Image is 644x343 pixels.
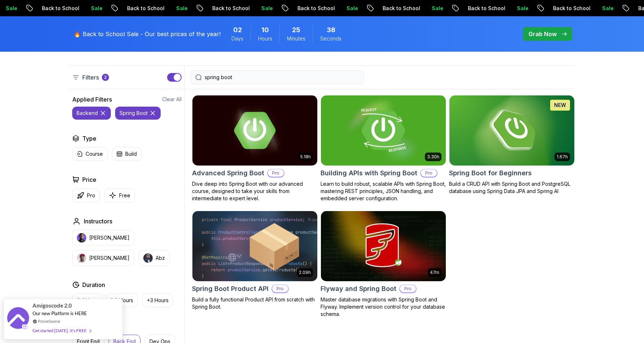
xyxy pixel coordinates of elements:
p: Build a CRUD API with Spring Boot and PostgreSQL database using Spring Data JPA and Spring AI [449,180,575,195]
img: Building APIs with Spring Boot card [318,94,449,167]
a: Advanced Spring Boot card5.18hAdvanced Spring BootProDive deep into Spring Boot with our advanced... [192,95,318,202]
p: Sale [320,5,343,12]
p: Master database migrations with Spring Boot and Flyway. Implement version control for your databa... [321,296,446,318]
p: Dive deep into Spring Boot with our advanced course, designed to take your skills from intermedia... [192,180,318,202]
span: Minutes [287,35,305,42]
p: Sale [405,5,428,12]
p: Pro [400,285,416,292]
p: Filters [82,73,99,82]
span: 38 Seconds [327,25,335,35]
h2: Advanced Spring Boot [192,168,264,178]
p: 5.18h [300,154,311,160]
span: Seconds [320,35,341,42]
button: Free [104,188,135,202]
h2: Price [82,175,96,184]
span: 10 Hours [261,25,269,35]
button: instructor img[PERSON_NAME] [72,230,134,246]
p: Back to School [526,5,575,12]
button: Pro [72,188,100,202]
button: +3 Hours [142,293,173,307]
p: Sale [490,5,513,12]
p: Build a fully functional Product API from scratch with Spring Boot. [192,296,318,310]
a: Spring Boot Product API card2.09hSpring Boot Product APIProBuild a fully functional Product API f... [192,211,318,310]
p: Build [125,150,137,158]
p: Sale [64,5,87,12]
h2: Instructors [84,217,112,226]
button: backend [72,107,111,120]
a: Building APIs with Spring Boot card3.30hBuilding APIs with Spring BootProLearn to build robust, s... [321,95,446,202]
h2: Duration [82,280,105,289]
p: Free [119,192,130,199]
img: instructor img [143,253,153,263]
button: Course [72,147,108,161]
p: [PERSON_NAME] [89,254,130,262]
button: spring boot [115,107,161,120]
button: Clear All [162,96,182,103]
h2: Spring Boot Product API [192,284,269,294]
p: Pro [421,170,437,177]
span: 25 Minutes [292,25,300,35]
p: Pro [268,170,284,177]
img: instructor img [77,253,86,263]
img: Flyway and Spring Boot card [321,211,446,281]
span: 2 Days [233,25,242,35]
button: 0-1 Hour [72,293,102,307]
p: Back to School [186,5,235,12]
img: Advanced Spring Boot card [192,95,317,166]
p: 2 [104,74,107,80]
input: Search Java, React, Spring boot ... [205,74,359,81]
h2: Building APIs with Spring Boot [321,168,417,178]
p: 1-3 Hours [111,297,133,304]
p: Grab Now [528,30,557,38]
p: 1.67h [557,154,568,160]
button: instructor imgAbz [139,250,170,266]
p: backend [77,110,98,117]
button: 1-3 Hours [106,293,138,307]
img: Spring Boot for Beginners card [449,95,574,166]
img: instructor img [77,233,86,243]
p: +3 Hours [147,297,169,304]
p: spring boot [119,110,148,117]
a: Spring Boot for Beginners card1.67hNEWSpring Boot for BeginnersBuild a CRUD API with Spring Boot ... [449,95,575,195]
span: Amigoscode 2.0 [32,301,72,310]
p: Back to School [15,5,64,12]
p: 47m [430,270,439,275]
p: Back to School [356,5,405,12]
p: Abz [156,254,165,262]
span: Hours [258,35,272,42]
a: Flyway and Spring Boot card47mFlyway and Spring BootProMaster database migrations with Spring Boo... [321,211,446,318]
div: Get started [DATE]. It's FREE [32,326,91,335]
span: Days [231,35,243,42]
h2: Flyway and Spring Boot [321,284,396,294]
h2: Type [82,134,96,143]
p: 3.30h [427,154,439,160]
p: NEW [554,102,566,109]
p: 2.09h [299,270,311,275]
p: Pro [87,192,95,199]
p: Course [86,150,103,158]
a: ProveSource [38,318,60,324]
img: provesource social proof notification image [7,307,29,331]
p: Back to School [271,5,320,12]
p: 🔥 Back to School Sale - Our best prices of the year! [74,30,221,38]
p: [PERSON_NAME] [89,234,130,241]
p: Sale [575,5,599,12]
h2: Applied Filters [72,95,112,104]
span: Our new Platform is HERE [32,310,87,316]
p: Back to School [100,5,149,12]
button: Build [112,147,142,161]
button: instructor img[PERSON_NAME] [72,250,134,266]
img: Spring Boot Product API card [192,211,317,281]
p: Pro [272,285,288,292]
p: Learn to build robust, scalable APIs with Spring Boot, mastering REST principles, JSON handling, ... [321,180,446,202]
p: 0-1 Hour [77,297,97,304]
p: Sale [149,5,173,12]
h2: Spring Boot for Beginners [449,168,532,178]
p: Back to School [441,5,490,12]
p: Sale [235,5,258,12]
